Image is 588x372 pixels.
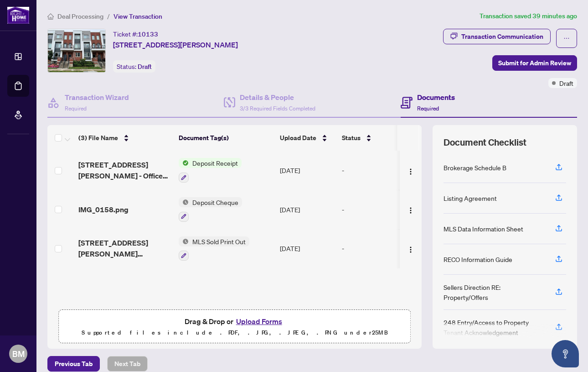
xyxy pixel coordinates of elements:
[179,158,242,183] button: Status IconDeposit Receipt
[444,282,544,302] div: Sellers Direction RE: Property/Offers
[407,168,414,175] img: Logo
[444,162,506,173] div: Brokerage Schedule B
[55,356,93,371] span: Previous Tab
[78,237,171,259] span: [STREET_ADDRESS][PERSON_NAME] REALM.pdf
[276,125,338,151] th: Upload Date
[417,92,455,103] h4: Documents
[179,158,189,168] img: Status Icon
[407,207,414,214] img: Logo
[342,204,412,215] div: -
[189,236,249,246] span: MLS Sold Print Out
[179,236,249,261] button: Status IconMLS Sold Print Out
[461,29,543,44] div: Transaction Communication
[417,105,439,112] span: Required
[492,55,577,71] button: Submit for Admin Review
[189,197,242,207] span: Deposit Cheque
[78,133,118,143] span: (3) File Name
[7,7,29,24] img: logo
[240,92,315,103] h4: Details & People
[403,241,418,256] button: Logo
[552,340,579,367] button: Open asap
[276,151,338,190] td: [DATE]
[75,125,175,151] th: (3) File Name
[179,236,189,246] img: Status Icon
[240,105,315,112] span: 3/3 Required Fields Completed
[57,12,103,21] span: Deal Processing
[563,35,570,42] span: ellipsis
[276,190,338,229] td: [DATE]
[444,224,523,234] div: MLS Data Information Sheet
[559,78,573,88] span: Draft
[280,133,316,143] span: Upload Date
[78,159,171,181] span: [STREET_ADDRESS][PERSON_NAME] - Office Depsoit receipt.pdf
[113,29,158,39] div: Ticket #:
[407,246,414,253] img: Logo
[113,60,155,73] div: Status:
[276,229,338,268] td: [DATE]
[113,12,162,21] span: View Transaction
[59,310,410,344] span: Drag & Drop orUpload FormsSupported files include .PDF, .JPG, .JPEG, .PNG under25MB
[48,29,105,72] img: IMG-W12321822_1.jpg
[64,327,405,338] p: Supported files include .PDF, .JPG, .JPEG, .PNG under 25 MB
[65,105,87,112] span: Required
[185,315,285,327] span: Drag & Drop or
[189,158,242,168] span: Deposit Receipt
[444,254,512,264] div: RECO Information Guide
[480,11,577,21] article: Transaction saved 39 minutes ago
[498,56,571,70] span: Submit for Admin Review
[113,39,238,50] span: [STREET_ADDRESS][PERSON_NAME]
[403,163,418,178] button: Logo
[233,315,285,327] button: Upload Forms
[342,243,412,253] div: -
[107,356,148,372] button: Next Tab
[179,197,189,207] img: Status Icon
[444,193,497,203] div: Listing Agreement
[138,30,158,38] span: 10133
[444,317,544,337] div: 248 Entry/Access to Property Tenant Acknowledgement
[342,133,361,143] span: Status
[47,13,54,20] span: home
[65,92,129,103] h4: Transaction Wizard
[342,165,412,175] div: -
[47,356,100,372] button: Previous Tab
[12,347,25,360] span: BM
[338,125,416,151] th: Status
[443,29,551,44] button: Transaction Communication
[179,197,242,222] button: Status IconDeposit Cheque
[444,136,526,149] span: Document Checklist
[175,125,276,151] th: Document Tag(s)
[138,63,152,71] span: Draft
[403,202,418,217] button: Logo
[107,11,110,21] li: /
[78,204,129,215] span: IMG_0158.png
